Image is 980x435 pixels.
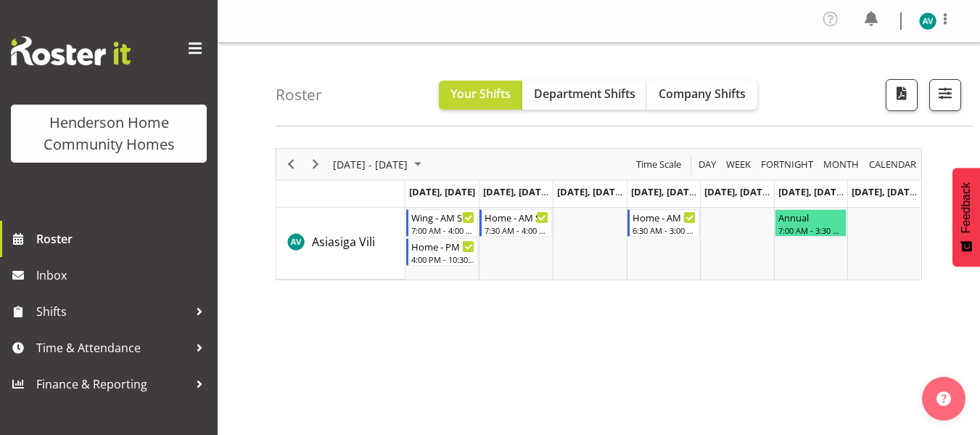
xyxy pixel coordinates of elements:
[778,210,844,224] div: Annual
[411,239,475,253] div: Home - PM Support 2
[759,155,816,174] button: Fortnight
[633,224,696,236] div: 6:30 AM - 3:00 PM
[36,264,210,286] span: Inbox
[635,155,683,174] span: Time Scale
[276,208,405,280] td: Asiasiga Vili resource
[485,210,548,224] div: Home - AM Support 3
[627,209,700,237] div: Asiasiga Vili"s event - Home - AM Support 2 Begin From Thursday, September 11, 2025 at 6:30:00 AM...
[36,337,189,359] span: Time & Attendance
[405,208,921,280] table: Timeline Week of September 11, 2025
[331,155,428,174] button: September 08 - 14, 2025
[25,112,192,155] div: Henderson Home Community Homes
[36,373,189,395] span: Finance & Reporting
[279,149,303,179] div: Previous
[276,86,322,103] h4: Roster
[631,185,697,198] span: [DATE], [DATE]
[821,155,862,174] button: Timeline Month
[332,155,409,174] span: [DATE] - [DATE]
[929,79,961,111] button: Filter Shifts
[867,155,919,174] button: Month
[724,155,754,174] button: Timeline Week
[479,209,552,237] div: Asiasiga Vili"s event - Home - AM Support 3 Begin From Tuesday, September 9, 2025 at 7:30:00 AM G...
[409,185,475,198] span: [DATE], [DATE]
[306,155,326,174] button: Next
[557,185,623,198] span: [DATE], [DATE]
[952,168,980,267] button: Feedback - Show survey
[960,182,973,233] span: Feedback
[411,210,475,224] div: Wing - AM Support 2
[312,233,375,251] a: Asiasiga Vili
[852,185,918,198] span: [DATE], [DATE]
[778,224,844,236] div: 7:00 AM - 3:30 PM
[411,224,475,236] div: 7:00 AM - 4:00 PM
[534,86,635,102] span: Department Shifts
[36,228,210,250] span: Roster
[36,301,189,322] span: Shifts
[696,155,719,174] button: Timeline Day
[822,155,860,174] span: Month
[485,224,548,236] div: 7:30 AM - 4:00 PM
[633,210,696,224] div: Home - AM Support 2
[868,155,918,174] span: calendar
[450,86,511,102] span: Your Shifts
[483,185,549,198] span: [DATE], [DATE]
[936,391,951,406] img: help-xxl-2.png
[778,185,844,198] span: [DATE], [DATE]
[303,149,328,179] div: Next
[276,148,922,280] div: Timeline Week of September 11, 2025
[725,155,752,174] span: Week
[312,234,375,250] span: Asiasiga Vili
[439,81,522,110] button: Your Shifts
[11,36,131,65] img: Rosterit website logo
[697,155,717,174] span: Day
[281,155,301,174] button: Previous
[775,209,847,237] div: Asiasiga Vili"s event - Annual Begin From Saturday, September 13, 2025 at 7:00:00 AM GMT+12:00 En...
[634,155,684,174] button: Time Scale
[406,209,479,237] div: Asiasiga Vili"s event - Wing - AM Support 2 Begin From Monday, September 8, 2025 at 7:00:00 AM GM...
[886,79,918,111] button: Download a PDF of the roster according to the set date range.
[704,185,770,198] span: [DATE], [DATE]
[406,238,479,266] div: Asiasiga Vili"s event - Home - PM Support 2 Begin From Monday, September 8, 2025 at 4:00:00 PM GM...
[647,81,757,110] button: Company Shifts
[919,12,936,30] img: asiasiga-vili8528.jpg
[411,253,475,265] div: 4:00 PM - 10:30 PM
[522,81,647,110] button: Department Shifts
[759,155,815,174] span: Fortnight
[659,86,746,102] span: Company Shifts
